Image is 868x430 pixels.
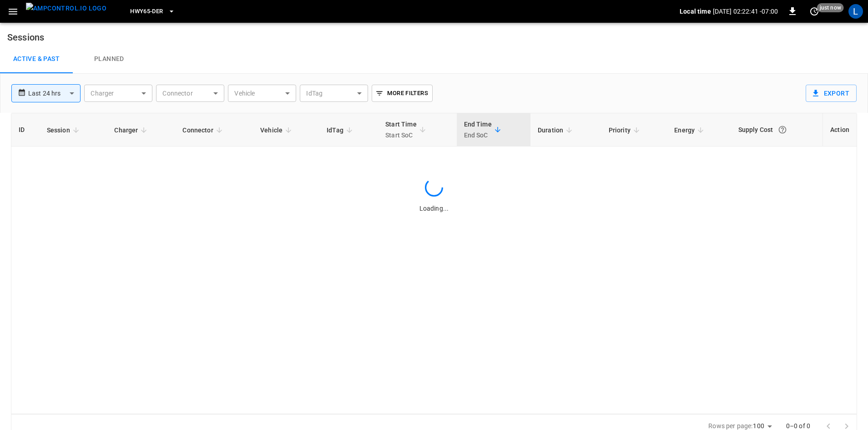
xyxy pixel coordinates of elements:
[130,6,163,17] span: HWY65-DER
[464,119,492,141] div: End Time
[419,205,449,212] span: Loading...
[713,7,778,16] p: [DATE] 02:22:41 -07:00
[738,121,816,138] div: Supply Cost
[114,125,150,136] span: Charger
[774,121,791,138] button: The cost of your charging session based on your supply rates
[260,125,294,136] span: Vehicle
[372,85,432,102] button: More Filters
[817,3,844,12] span: just now
[674,125,707,136] span: Energy
[11,113,857,414] div: sessions table
[327,125,355,136] span: IdTag
[385,119,429,141] span: Start TimeStart SoC
[28,85,81,102] div: Last 24 hrs
[385,119,417,141] div: Start Time
[385,130,417,141] p: Start SoC
[823,113,857,147] th: Action
[848,4,863,19] div: profile-icon
[538,125,575,136] span: Duration
[807,4,822,19] button: set refresh interval
[126,3,178,20] button: HWY65-DER
[609,125,642,136] span: Priority
[11,113,40,147] th: ID
[26,3,106,14] img: ampcontrol.io logo
[47,125,82,136] span: Session
[182,125,225,136] span: Connector
[680,7,711,16] p: Local time
[464,130,492,141] p: End SoC
[73,45,146,74] a: Planned
[464,119,504,141] span: End TimeEnd SoC
[11,113,857,174] table: sessions table
[806,85,857,102] button: Export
